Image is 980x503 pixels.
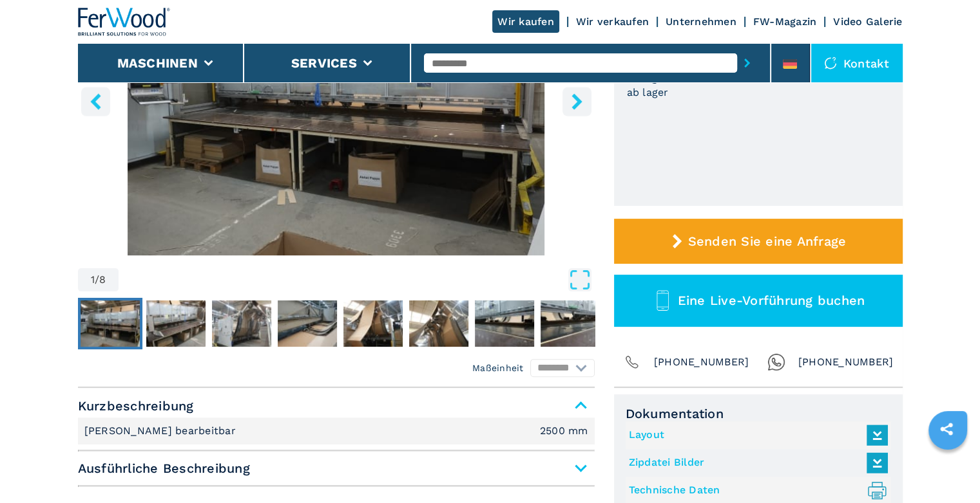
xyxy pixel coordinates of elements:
span: 1 [91,275,95,285]
span: Ausführliche Beschreibung [78,457,595,480]
img: Phone [623,353,641,371]
button: Go to Slide 5 [341,298,405,349]
button: Go to Slide 4 [275,298,340,349]
button: Go to Slide 7 [472,298,537,349]
span: / [95,275,99,285]
button: Go to Slide 8 [538,298,602,349]
a: Layout [629,425,881,446]
a: FW-Magazin [753,15,817,28]
a: Zipdatei Bilder [629,452,881,473]
img: e31552eb22c8d9ed4647e00c5d05c310 [146,300,206,347]
span: Eine Live-Vorführung buchen [677,293,865,308]
button: Maschinen [117,55,198,71]
img: c636fb84b8a4c39377a56f0e28f6b828 [541,300,600,347]
span: Kurzbeschreibung [78,394,595,417]
a: Technische Daten [629,480,881,501]
a: Unternehmen [666,15,736,28]
span: [PHONE_NUMBER] [654,353,749,371]
p: [PERSON_NAME] bearbeitbar [84,424,240,438]
button: Senden Sie eine Anfrage [614,219,903,264]
em: 2500 mm [540,426,588,436]
img: 6dc07eeaa5c88dd97382c8623f4a319a [409,300,468,347]
nav: Thumbnail Navigation [78,298,595,349]
img: Kontakt [824,57,837,69]
span: Dokumentation [626,406,891,421]
div: Kontakt [811,44,903,82]
iframe: Chat [925,445,970,493]
img: Whatsapp [767,353,785,371]
button: Services [291,55,357,71]
img: Ferwood [78,8,171,36]
img: 8cefff45afa48f43fad753eafa605925 [343,300,403,347]
img: 5c6d88098d0d7f8a34cf6a51d1d68b25 [81,300,140,347]
button: left-button [81,87,110,116]
a: sharethis [930,413,963,445]
button: Eine Live-Vorführung buchen [614,275,903,327]
button: Open Fullscreen [122,268,591,291]
img: 73f516a45a6d79d047cc00ff51e902d6 [212,300,271,347]
button: Go to Slide 6 [407,298,471,349]
em: Maßeinheit [472,361,524,374]
div: Kurzbeschreibung [78,417,595,444]
span: [PHONE_NUMBER] [798,353,894,371]
a: Video Galerie [833,15,902,28]
span: Senden Sie eine Anfrage [687,233,846,249]
button: Go to Slide 2 [144,298,208,349]
img: 9499e27ebd744978a084ec882ee4d12d [278,300,337,347]
img: 630e91181ce4b1a054a629a5ea9e0af1 [475,300,534,347]
a: Wir kaufen [492,10,559,33]
span: 8 [99,275,106,285]
button: Go to Slide 1 [78,298,142,349]
a: Wir verkaufen [576,15,649,28]
h3: ab lager [627,85,669,100]
button: submit-button [737,48,757,78]
button: Go to Slide 3 [209,298,274,349]
button: right-button [562,87,591,116]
